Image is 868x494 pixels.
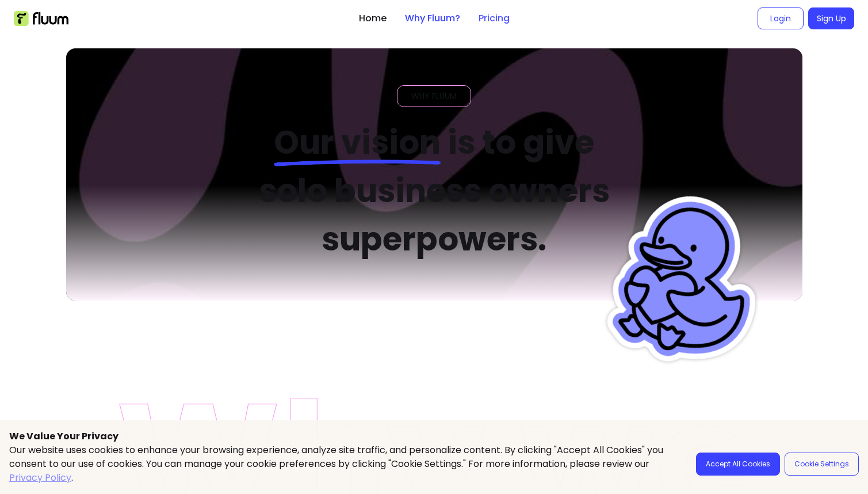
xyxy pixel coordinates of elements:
a: Sign Up [808,7,854,29]
a: Why Fluum? [405,12,460,25]
a: Home [359,12,387,25]
button: Accept All Cookies [696,453,780,476]
h2: is to give solo business owners superpowers. [239,119,629,264]
a: Pricing [479,12,510,25]
span: WHY FLUUM [407,90,461,102]
p: We Value Your Privacy [9,430,859,443]
img: Fluum Duck sticker [596,168,778,394]
a: Login [758,7,804,29]
a: Privacy Policy [9,471,71,485]
p: Our website uses cookies to enhance your browsing experience, analyze site traffic, and personali... [9,443,682,485]
img: Fluum Logo [14,11,68,26]
button: Cookie Settings [785,453,859,476]
span: Our vision [274,120,441,165]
